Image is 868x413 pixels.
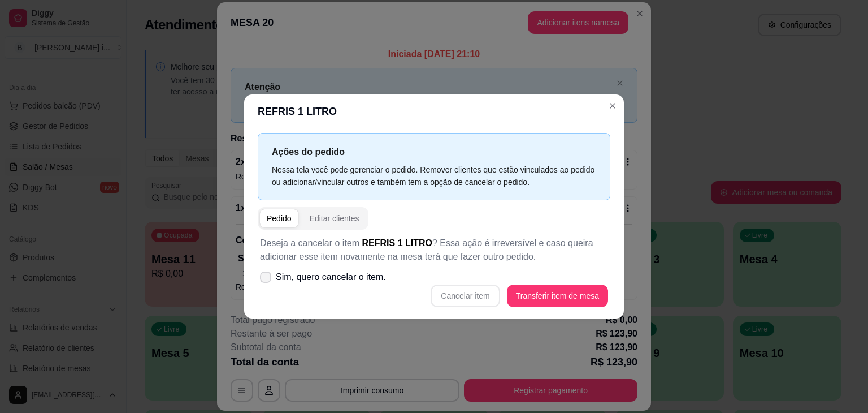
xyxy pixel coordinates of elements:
[272,164,596,188] div: Nessa tela você pode gerenciar o pedido. Remover clientes que estão vinculados ao pedido ou adici...
[244,94,624,128] header: REFRIS 1 LITRO
[604,97,622,115] button: Close
[272,145,596,159] p: Ações do pedido
[267,213,292,224] div: Pedido
[507,285,608,307] button: Transferir item de mesa
[260,236,608,264] p: Deseja a cancelar o item ? Essa ação é irreversível e caso queira adicionar esse item novamente n...
[276,270,386,284] span: Sim, quero cancelar o item.
[310,213,359,224] div: Editar clientes
[362,238,432,248] span: REFRIS 1 LITRO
